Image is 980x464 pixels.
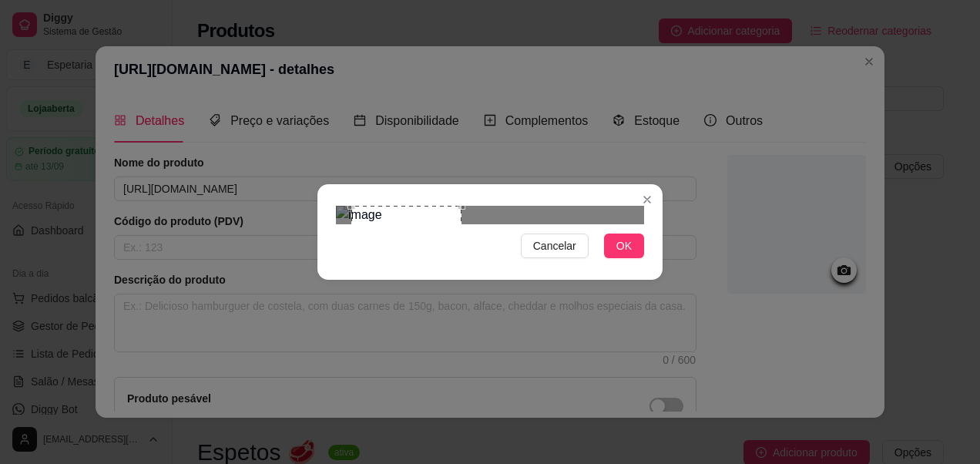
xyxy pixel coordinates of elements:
[533,237,576,254] span: Cancelar
[635,187,659,212] button: Close
[616,237,632,254] span: OK
[336,206,644,224] img: image
[604,234,644,258] button: OK
[351,206,461,316] div: Use the arrow keys to move the crop selection area
[521,234,589,258] button: Cancelar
